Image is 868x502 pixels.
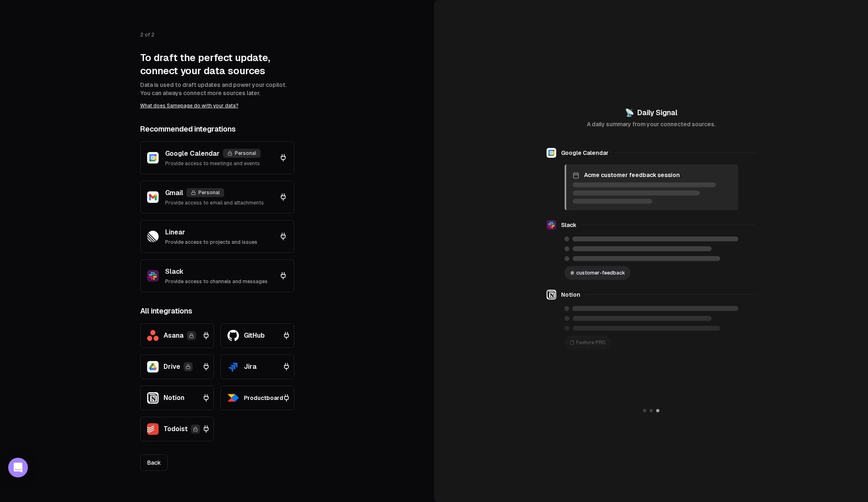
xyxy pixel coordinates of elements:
p: A daily summary from your connected sources. [587,120,716,128]
img: Productboard [227,392,239,404]
span: Productboard [244,394,283,402]
span: Notion [164,393,184,403]
h2: Daily Signal [587,107,716,118]
h2: All integrations [140,305,294,317]
img: GitHub [227,330,239,341]
img: Asana [147,330,159,341]
a: Back [140,454,168,471]
span: Google Calendar [561,149,609,157]
img: Slack [147,270,159,282]
p: Slack [165,267,268,277]
h2: Recommended integrations [140,123,294,135]
img: Google Drive [147,361,159,373]
p: Linear [165,227,257,237]
div: Acme customer feedback session [573,171,732,179]
span: Gmail [165,189,183,197]
div: customer-feedback [564,266,630,280]
div: Open Intercom Messenger [8,458,28,477]
div: Personal [186,188,224,197]
img: Linear [147,231,159,242]
p: Provide access to email and attachments [165,200,264,206]
button: GitHubGitHub [220,323,294,348]
button: TodoistTodoist [140,417,214,441]
span: Todoist [164,424,188,434]
img: Slack [546,220,556,230]
button: Google CalendarGoogle CalendarPersonalProvide access to meetings and events [140,141,294,174]
img: Google Calendar [147,152,159,164]
img: Todoist [147,423,159,435]
span: Notion [561,291,580,299]
div: Feature PRD [564,336,611,350]
span: Jira [244,362,257,372]
img: Google Calendar [546,148,556,158]
p: Provide access to channels and messages [165,278,268,285]
img: Jira [227,361,239,373]
span: Drive [164,362,180,372]
button: Google DriveDrive [140,354,214,379]
button: NotionNotion [140,386,214,410]
p: 2 of 2 [140,32,294,38]
button: LinearLinearProvide access to projects and issues [140,220,294,253]
p: Provide access to projects and issues [165,239,257,245]
img: Notion [147,392,159,404]
p: Provide access to meetings and events [165,160,261,167]
span: Google Calendar [165,150,220,157]
img: Gmail [147,191,159,203]
img: Notion [546,290,556,300]
span: GitHub [244,331,265,341]
a: What does Samepage do with your data? [140,103,239,109]
button: ProductboardProductboard [220,386,294,410]
button: GmailGmailPersonalProvide access to email and attachments [140,181,294,214]
span: 📡 [625,108,634,117]
div: Personal [223,149,261,158]
span: Slack [561,221,576,229]
button: SlackSlackProvide access to channels and messages [140,259,294,292]
span: Asana [164,331,184,341]
h1: To draft the perfect update, connect your data sources [140,51,294,77]
p: Data is used to draft updates and power your copilot. You can always connect more sources later. [140,81,294,97]
button: AsanaAsana [140,323,214,348]
button: JiraJira [220,354,294,379]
